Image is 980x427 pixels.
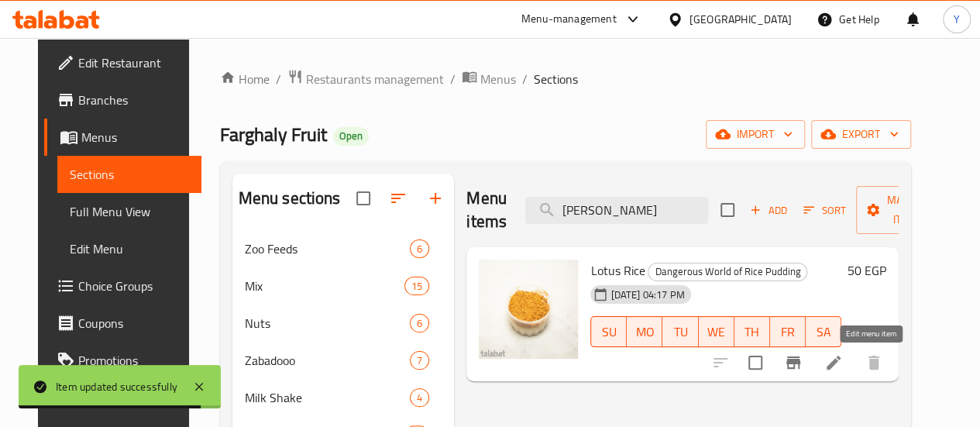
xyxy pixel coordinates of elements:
span: WE [705,321,728,343]
div: Menu-management [521,10,617,29]
span: Sort items [793,198,856,222]
div: items [410,351,429,370]
span: Open [333,129,369,143]
span: Edit Restaurant [78,53,189,72]
span: Select section [711,194,744,226]
button: WE [699,316,734,347]
span: Sort sections [380,180,417,217]
a: Home [220,70,270,88]
span: Menus [480,70,516,88]
a: Menus [462,69,516,89]
span: Milk Shake [245,388,411,407]
span: [DATE] 04:17 PM [604,288,690,302]
span: Mix [245,277,404,295]
button: Branch-specific-item [775,344,812,381]
span: Choice Groups [78,277,189,295]
li: / [276,70,281,88]
span: Y [954,11,960,28]
button: TH [734,316,770,347]
button: Manage items [856,186,960,234]
span: Promotions [78,351,189,370]
span: Select to update [739,346,772,379]
span: 15 [405,279,428,294]
span: Sections [70,165,189,184]
div: Dangerous World of Rice Pudding [648,263,807,281]
a: Sections [57,156,201,193]
div: Zabadooo7 [232,342,455,379]
span: Menus [81,128,189,146]
span: Add item [744,198,793,222]
nav: breadcrumb [220,69,911,89]
button: Sort [799,198,850,222]
span: Farghaly Fruit [220,117,327,152]
span: FR [776,321,799,343]
span: Full Menu View [70,202,189,221]
a: Coupons [44,305,201,342]
button: export [811,120,911,149]
a: Branches [44,81,201,119]
h2: Menu items [466,187,507,233]
span: 6 [411,316,428,331]
span: TU [669,321,692,343]
div: Item updated successfully [56,378,177,395]
div: Open [333,127,369,146]
span: Select all sections [347,182,380,215]
a: Menus [44,119,201,156]
span: Zoo Feeds [245,239,411,258]
a: Edit Restaurant [44,44,201,81]
span: Edit Menu [70,239,189,258]
div: items [410,388,429,407]
span: 6 [411,242,428,257]
div: [GEOGRAPHIC_DATA] [689,11,792,28]
h6: 50 EGP [848,260,886,281]
div: Milk Shake4 [232,379,455,416]
div: Nuts6 [232,305,455,342]
span: TH [741,321,764,343]
li: / [450,70,456,88]
img: Lotus Rice [479,260,578,359]
span: Lotus Rice [590,259,645,282]
span: Zabadooo [245,351,411,370]
a: Restaurants management [287,69,444,89]
span: 7 [411,353,428,368]
span: 4 [411,391,428,405]
button: SA [806,316,841,347]
span: Nuts [245,314,411,332]
a: Choice Groups [44,267,201,305]
a: Promotions [44,342,201,379]
button: SU [590,316,627,347]
span: Sections [534,70,578,88]
span: Restaurants management [306,70,444,88]
span: Branches [78,91,189,109]
button: Add section [417,180,454,217]
div: items [404,277,429,295]
button: delete [855,344,892,381]
span: Coupons [78,314,189,332]
span: import [718,125,793,144]
li: / [522,70,528,88]
span: Sort [803,201,846,219]
button: MO [627,316,662,347]
div: items [410,239,429,258]
button: TU [662,316,698,347]
span: Add [748,201,789,219]
a: Edit Menu [57,230,201,267]
a: Full Menu View [57,193,201,230]
h2: Menu sections [239,187,341,210]
span: MO [633,321,656,343]
span: export [824,125,899,144]
button: FR [770,316,806,347]
button: import [706,120,805,149]
span: SA [812,321,835,343]
span: Manage items [868,191,947,229]
button: Add [744,198,793,222]
div: Mix15 [232,267,455,305]
input: search [525,197,708,224]
span: Dangerous World of Rice Pudding [648,263,806,281]
div: Zoo Feeds6 [232,230,455,267]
